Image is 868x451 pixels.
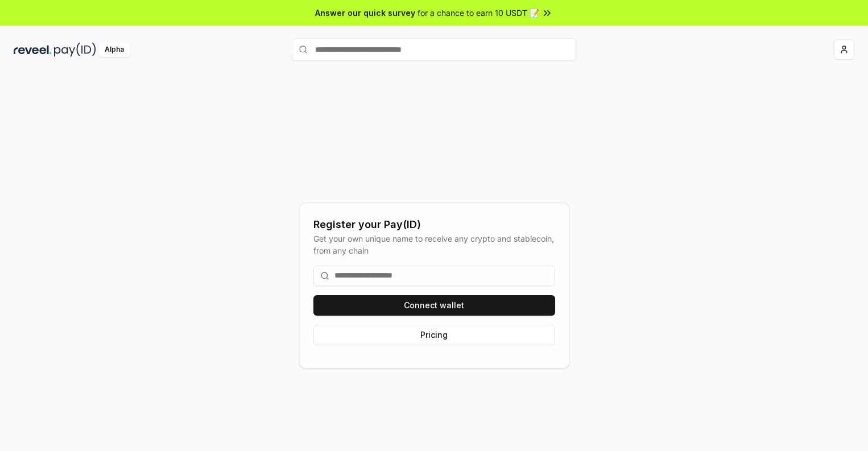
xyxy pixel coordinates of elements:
div: Register your Pay(ID) [313,217,555,233]
span: for a chance to earn 10 USDT 📝 [418,7,539,19]
button: Pricing [313,325,555,345]
img: reveel_dark [14,43,52,57]
img: pay_id [54,43,96,57]
div: Get your own unique name to receive any crypto and stablecoin, from any chain [313,233,555,256]
button: Connect wallet [313,295,555,316]
span: Answer our quick survey [315,7,415,19]
div: Alpha [98,43,130,57]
